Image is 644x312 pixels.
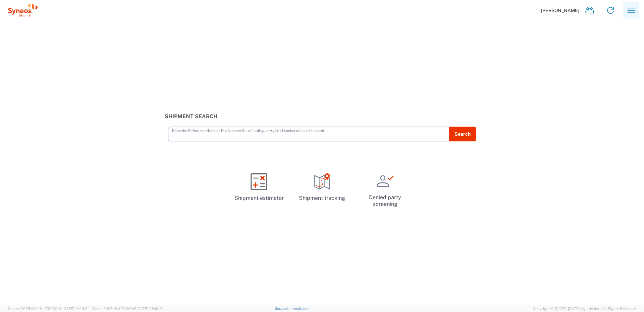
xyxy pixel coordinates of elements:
[230,167,288,208] a: Shipment estimator
[165,113,480,120] h3: Shipment Search
[293,167,351,208] a: Shipment tracking
[92,307,163,311] span: Client: 2025.18.0-7346316
[291,306,309,310] a: Feedback
[533,306,636,312] span: Copyright © [DATE]-[DATE] Agistix Inc., All Rights Reserved
[62,307,89,311] span: [DATE] 10:23:21
[449,127,476,141] button: Search
[137,307,163,311] span: [DATE] 08:10:16
[8,307,89,311] span: Server: 2025.18.0-4e47823f9d1
[541,7,579,13] span: [PERSON_NAME]
[275,306,291,310] a: Support
[356,167,414,213] a: Denied party screening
